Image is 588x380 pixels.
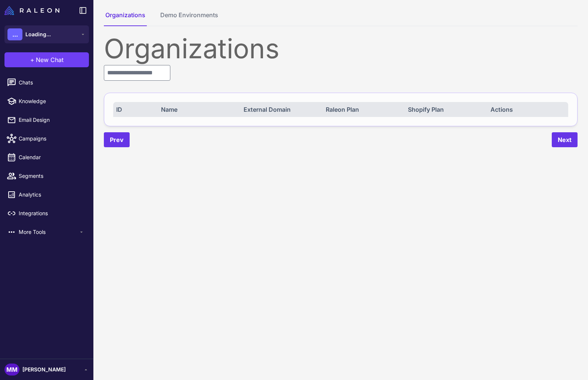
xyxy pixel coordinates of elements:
a: Integrations [3,206,90,221]
img: Raleon Logo [4,6,59,15]
span: New Chat [36,55,64,64]
span: Integrations [19,209,84,217]
span: Chats [19,78,84,87]
span: Knowledge [19,97,84,105]
span: Email Design [19,116,84,124]
a: Campaigns [3,131,90,146]
div: Actions [490,105,565,114]
a: Raleon Logo [4,6,62,15]
button: Prev [104,132,130,147]
div: Organizations [104,35,578,62]
span: Analytics [19,191,84,199]
div: Name [161,105,236,114]
a: Calendar [3,149,90,165]
span: [PERSON_NAME] [22,365,66,374]
a: Segments [3,168,90,184]
a: Knowledge [3,93,90,109]
span: Campaigns [19,135,84,143]
a: Chats [3,75,90,90]
div: ID [116,105,154,114]
span: + [30,55,34,64]
span: Calendar [19,153,84,161]
button: +New Chat [4,52,89,67]
div: MM [4,364,19,376]
a: Email Design [3,112,90,128]
span: Loading... [25,30,51,38]
div: External Domain [244,105,318,114]
button: Demo Environments [159,10,220,26]
button: Next [552,132,578,147]
span: Segments [19,172,84,180]
div: Raleon Plan [326,105,400,114]
div: ... [7,28,22,40]
div: Shopify Plan [408,105,483,114]
button: Organizations [104,10,147,26]
a: Analytics [3,187,90,203]
span: More Tools [19,228,78,236]
button: ...Loading... [4,25,89,43]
